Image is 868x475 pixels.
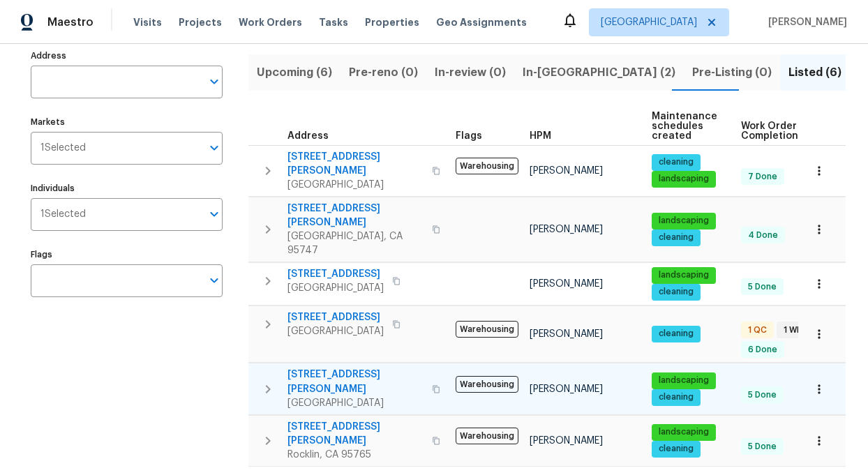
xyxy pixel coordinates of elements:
[530,436,603,446] span: [PERSON_NAME]
[530,279,603,289] span: [PERSON_NAME]
[763,15,847,29] span: [PERSON_NAME]
[778,324,809,336] span: 1 WIP
[40,209,86,220] span: 1 Selected
[204,72,224,91] button: Open
[287,178,424,192] span: [GEOGRAPHIC_DATA]
[349,63,418,82] span: Pre-reno (0)
[31,184,223,193] label: Individuals
[523,63,675,82] span: In-[GEOGRAPHIC_DATA] (2)
[742,389,782,401] span: 5 Done
[742,229,784,241] span: 4 Done
[653,232,699,243] span: cleaning
[179,15,222,29] span: Projects
[653,328,699,340] span: cleaning
[287,448,424,462] span: Rocklin, CA 95765
[287,150,424,178] span: [STREET_ADDRESS][PERSON_NAME]
[365,15,419,29] span: Properties
[287,420,424,448] span: [STREET_ADDRESS][PERSON_NAME]
[31,250,223,259] label: Flags
[456,321,518,338] span: Warehousing
[788,63,841,82] span: Listed (6)
[31,118,223,126] label: Markets
[31,52,223,60] label: Address
[653,269,714,281] span: landscaping
[742,171,783,183] span: 7 Done
[530,166,603,176] span: [PERSON_NAME]
[204,271,224,290] button: Open
[601,15,697,29] span: [GEOGRAPHIC_DATA]
[653,375,714,386] span: landscaping
[742,324,772,336] span: 1 QC
[530,329,603,339] span: [PERSON_NAME]
[47,15,93,29] span: Maestro
[287,396,424,410] span: [GEOGRAPHIC_DATA]
[653,391,699,403] span: cleaning
[257,63,332,82] span: Upcoming (6)
[436,15,527,29] span: Geo Assignments
[741,121,829,141] span: Work Order Completion
[456,428,518,444] span: Warehousing
[742,441,782,453] span: 5 Done
[742,281,782,293] span: 5 Done
[653,286,699,298] span: cleaning
[319,17,348,27] span: Tasks
[287,229,424,257] span: [GEOGRAPHIC_DATA], CA 95747
[287,324,384,338] span: [GEOGRAPHIC_DATA]
[692,63,772,82] span: Pre-Listing (0)
[742,344,783,356] span: 6 Done
[530,225,603,234] span: [PERSON_NAME]
[653,156,699,168] span: cleaning
[287,310,384,324] span: [STREET_ADDRESS]
[133,15,162,29] span: Visits
[287,202,424,229] span: [STREET_ADDRESS][PERSON_NAME]
[653,173,714,185] span: landscaping
[204,204,224,224] button: Open
[40,142,86,154] span: 1 Selected
[204,138,224,158] button: Open
[287,368,424,395] span: [STREET_ADDRESS][PERSON_NAME]
[653,215,714,227] span: landscaping
[456,131,482,141] span: Flags
[239,15,302,29] span: Work Orders
[456,376,518,393] span: Warehousing
[287,267,384,281] span: [STREET_ADDRESS]
[435,63,506,82] span: In-review (0)
[653,426,714,438] span: landscaping
[530,384,603,394] span: [PERSON_NAME]
[652,112,717,141] span: Maintenance schedules created
[287,281,384,295] span: [GEOGRAPHIC_DATA]
[287,131,329,141] span: Address
[530,131,551,141] span: HPM
[653,443,699,455] span: cleaning
[456,158,518,174] span: Warehousing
